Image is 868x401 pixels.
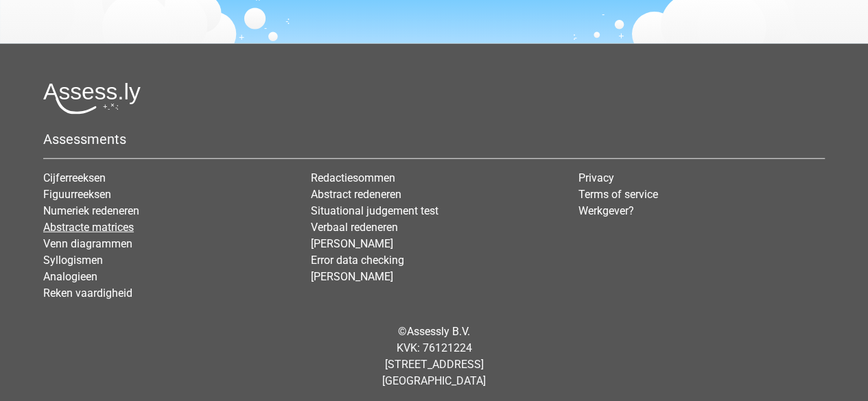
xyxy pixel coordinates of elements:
[43,270,97,283] a: Analogieen
[578,204,633,217] a: Werkgever?
[311,221,398,234] a: Verbaal redeneren
[311,270,393,283] a: [PERSON_NAME]
[578,171,613,184] a: Privacy
[311,254,404,267] a: Error data checking
[43,221,134,234] a: Abstracte matrices
[43,287,132,300] a: Reken vaardigheid
[311,237,393,250] a: [PERSON_NAME]
[578,188,657,201] a: Terms of service
[407,325,470,338] a: Assessly B.V.
[43,237,132,250] a: Venn diagrammen
[311,204,438,217] a: Situational judgement test
[43,204,139,217] a: Numeriek redeneren
[43,254,103,267] a: Syllogismen
[43,82,141,114] img: Assessly logo
[43,171,106,184] a: Cijferreeksen
[43,188,111,201] a: Figuurreeksen
[311,171,395,184] a: Redactiesommen
[33,313,835,400] div: © KVK: 76121224 [STREET_ADDRESS] [GEOGRAPHIC_DATA]
[43,131,825,147] h5: Assessments
[311,188,401,201] a: Abstract redeneren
